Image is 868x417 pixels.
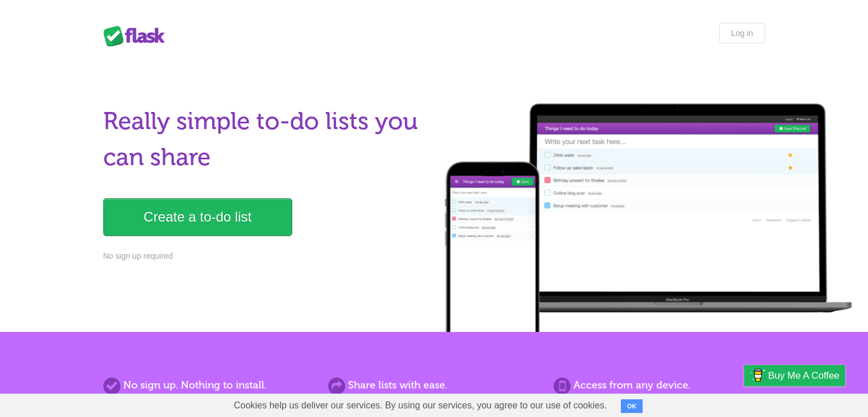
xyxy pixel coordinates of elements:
button: OK [621,399,643,413]
h2: Access from any device. [554,378,765,393]
p: No sign up required [103,250,427,262]
div: Flask Lists [103,26,172,46]
a: Create a to-do list [103,198,292,236]
h1: Really simple to-do lists you can share [103,103,427,175]
a: Log in [719,23,765,43]
span: Buy me a coffee [768,366,839,386]
span: Cookies help us deliver our services. By using our services, you agree to our use of cookies. [223,394,619,417]
h2: No sign up. Nothing to install. [103,378,314,393]
h2: Share lists with ease. [328,378,539,393]
a: Buy me a coffee [744,365,845,386]
img: Buy me a coffee [750,366,765,385]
